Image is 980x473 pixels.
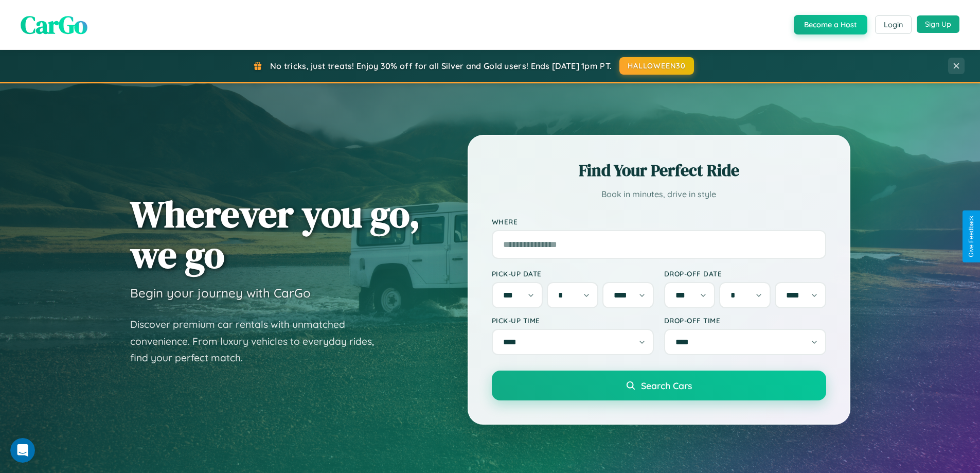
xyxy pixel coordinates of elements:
div: Give Feedback [968,216,975,257]
button: Become a Host [794,15,867,34]
label: Pick-up Time [492,316,654,325]
button: HALLOWEEN30 [619,57,694,75]
h1: Wherever you go, we go [130,194,420,275]
label: Pick-up Date [492,269,654,278]
button: Search Cars [492,371,826,400]
span: CarGo [21,8,87,42]
span: Search Cars [641,380,692,391]
button: Login [875,15,912,34]
h3: Begin your journey with CarGo [130,285,311,301]
p: Book in minutes, drive in style [492,187,826,202]
span: No tricks, just treats! Enjoy 30% off for all Silver and Gold users! Ends [DATE] 1pm PT. [270,61,612,71]
h2: Find Your Perfect Ride [492,159,826,182]
p: Discover premium car rentals with unmatched convenience. From luxury vehicles to everyday rides, ... [130,316,387,366]
label: Where [492,217,826,226]
label: Drop-off Time [664,316,826,325]
label: Drop-off Date [664,269,826,278]
iframe: Intercom live chat [10,438,35,463]
button: Sign Up [917,15,959,33]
